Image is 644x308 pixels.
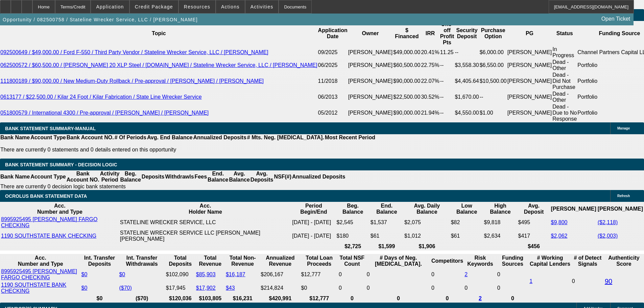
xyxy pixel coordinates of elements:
[193,134,246,141] th: Annualized Deposits
[454,59,479,72] td: $3,558.30
[318,72,348,91] td: 11/2018
[5,126,96,131] span: BANK STATEMENT SUMMARY-MANUAL
[120,216,291,229] td: STATELINE WRECKER SERVICE, LLC
[431,268,463,281] td: 0
[366,268,430,281] td: 0
[325,134,376,141] th: Most Recent Period
[451,230,483,242] td: $61
[0,78,264,84] a: 111800189 / $90,000.00 / New Medium-Duty Rollback / Pre-approval / [PERSON_NAME] / [PERSON_NAME]
[497,255,528,267] th: Funding Sources
[338,295,366,302] th: 0
[1,268,77,280] a: 8995925495 [PERSON_NAME] FARGO CHECKING
[440,103,455,122] td: --
[135,4,173,9] span: Credit Package
[370,203,403,215] th: End. Balance
[226,285,235,291] a: $43
[194,170,207,183] th: Fees
[179,0,215,13] button: Resources
[598,219,618,225] a: ($2,118)
[348,21,393,46] th: Owner
[166,255,195,267] th: Total Deposits
[292,216,335,229] td: [DATE] - [DATE]
[196,295,225,302] th: $103,805
[1,203,119,215] th: Acc. Number and Type
[431,295,463,302] th: 0
[479,91,507,103] td: --
[393,72,421,91] td: $90,000.00
[370,216,403,229] td: $1,537
[348,72,393,91] td: [PERSON_NAME]
[5,162,117,167] span: Bank Statement Summary - Decision Logic
[141,170,165,183] th: Deposits
[454,46,479,59] td: --
[81,271,88,277] a: $0
[431,282,463,294] td: 0
[421,103,439,122] td: 21.94%
[0,49,268,55] a: 092500649 / $49,000.00 / Ford F-550 / Third Party Vendor / Stateline Wrecker Service, LLC / [PERS...
[529,278,532,284] a: 1
[196,285,216,291] a: $17,902
[0,62,317,68] a: 062500572 / $60,500.00 / [PERSON_NAME] 20 XLP Steel / [DOMAIN_NAME] / Stateline Wrecker Service, ...
[484,230,517,242] td: $2,634
[166,282,195,294] td: $17,945
[518,216,550,229] td: $495
[393,103,421,122] td: $90,000.00
[245,0,279,13] button: Activities
[273,170,292,183] th: NSF(#)
[552,91,577,103] td: Dead - Other
[229,170,250,183] th: Avg. Balance
[440,72,455,91] td: --
[91,0,129,13] button: Application
[338,282,366,294] td: 0
[507,91,552,103] td: [PERSON_NAME]
[119,295,165,302] th: ($70)
[507,72,552,91] td: [PERSON_NAME]
[404,230,450,242] td: $1,012
[440,59,455,72] td: --
[479,46,507,59] td: $6,000.00
[404,216,450,229] td: $2,075
[454,103,479,122] td: $4,550.00
[598,233,618,239] a: ($2,003)
[318,103,348,122] td: 05/2012
[464,282,496,294] td: 0
[497,295,528,302] th: 0
[440,91,455,103] td: --
[431,255,463,267] th: Competitors
[0,147,375,153] p: There are currently 0 statements and 0 details entered on this opportunity
[393,59,421,72] td: $60,500.00
[225,295,260,302] th: $16,231
[147,134,193,141] th: Avg. End Balance
[393,21,421,46] th: $ Financed
[366,282,430,294] td: 0
[479,59,507,72] td: $6,550.00
[292,203,335,215] th: Period Begin/End
[454,91,479,103] td: $1,670.00
[604,255,643,267] th: Authenticity Score
[551,233,567,239] a: $2,062
[348,103,393,122] td: [PERSON_NAME]
[451,216,483,229] td: $82
[552,21,577,46] th: Status
[393,91,421,103] td: $22,500.00
[1,255,80,267] th: Acc. Number and Type
[421,72,439,91] td: 22.07%
[318,46,348,59] td: 09/2025
[318,21,348,46] th: Application Date
[454,21,479,46] th: Security Deposit
[507,103,552,122] td: [PERSON_NAME]
[166,295,195,302] th: $120,036
[0,94,202,100] a: 0613177 / $22,500.00 / Kilar 24 Foot / Kilar Fabrication / State Line Wrecker Service
[572,255,604,267] th: # of Detect Signals
[96,4,124,9] span: Application
[497,268,528,281] td: 0
[529,255,571,267] th: # Working Capital Lenders
[261,271,300,278] div: $206,167
[336,216,369,229] td: $2,545
[301,295,338,302] th: $12,777
[479,295,482,301] a: 2
[550,203,596,215] th: [PERSON_NAME]
[338,255,366,267] th: Sum of the Total NSF Count and Total Overdraft Fee Count from Ocrolus
[30,170,66,183] th: Account Type
[479,72,507,91] td: $10,500.00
